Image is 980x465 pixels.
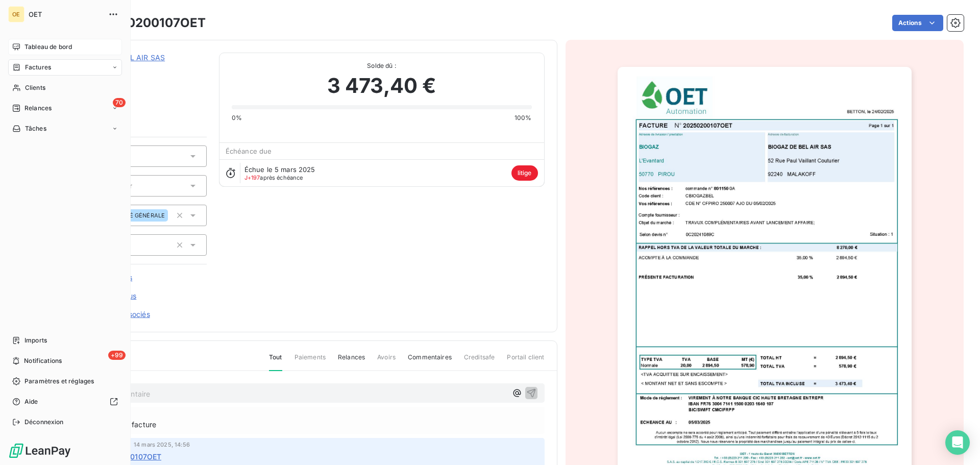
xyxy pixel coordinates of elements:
div: Open Intercom Messenger [945,430,970,455]
div: OE [8,6,24,22]
span: Relances [338,353,365,370]
span: 100% [514,113,532,123]
h3: 20250200107OET [95,14,206,32]
a: Aide [8,394,122,410]
span: Notifications [24,356,62,365]
span: J+197 [244,174,260,181]
span: Factures [25,63,51,72]
span: 14 mars 2025, 14:56 [134,442,190,448]
span: 70 [113,98,126,107]
span: Paramètres et réglages [24,377,94,386]
span: Creditsafe [464,353,495,370]
span: Avoirs [377,353,396,370]
span: 0% [232,113,242,123]
button: Actions [892,15,943,31]
span: Paiements [295,353,326,370]
span: Commentaires [408,353,452,370]
span: Tout [269,353,282,371]
span: CBIOGAZBEL [80,65,207,73]
span: Relances [24,104,52,113]
span: Clients [25,83,45,92]
span: OET [29,10,102,18]
span: litige [511,165,538,181]
span: Tableau de bord [24,42,72,52]
span: Déconnexion [24,418,64,427]
span: Échéance due [226,147,272,155]
span: Imports [24,336,47,345]
span: après échéance [244,175,303,181]
span: Portail client [507,353,544,370]
span: Solde dû : [232,61,532,70]
img: Logo LeanPay [8,443,71,459]
span: Tâches [25,124,46,133]
span: Échue le 5 mars 2025 [244,165,315,174]
span: +99 [108,351,126,360]
span: 3 473,40 € [327,70,436,101]
span: Aide [24,397,38,406]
